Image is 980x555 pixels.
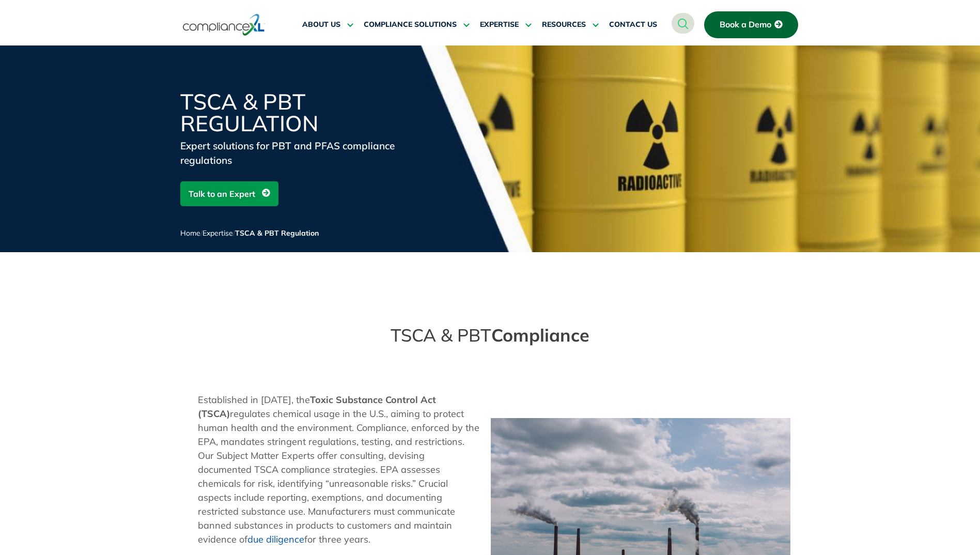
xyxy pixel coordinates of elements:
[364,12,470,37] a: COMPLIANCE SOLUTIONS
[180,325,800,347] div: TSCA & PBT
[198,394,436,420] strong: Toxic Substance Control Act (TSCA)
[704,11,798,38] a: Book a Demo
[203,228,233,238] a: Expertise
[480,12,532,37] a: EXPERTISE
[609,20,657,29] span: CONTACT US
[364,20,457,29] span: COMPLIANCE SOLUTIONS
[609,12,657,37] a: CONTACT US
[247,533,304,545] a: due diligence
[480,20,519,29] span: EXPERTISE
[180,91,428,134] h1: TSCA & PBT Regulation
[180,228,200,238] a: Home
[235,228,319,238] span: TSCA & PBT Regulation
[183,13,265,37] img: logo-one.svg
[302,20,340,29] span: ABOUT US
[542,12,599,37] a: RESOURCES
[180,138,428,167] div: Expert solutions for PBT and PFAS compliance regulations
[720,20,771,29] span: Book a Demo
[302,12,353,37] a: ABOUT US
[180,181,278,206] a: Talk to an Expert
[672,13,694,34] a: navsearch-button
[180,228,319,238] span: / /
[189,184,255,204] span: Talk to an Expert
[491,324,589,346] span: Compliance
[198,393,481,546] p: Established in [DATE], the regulates chemical usage in the U.S., aiming to protect human health a...
[542,20,586,29] span: RESOURCES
